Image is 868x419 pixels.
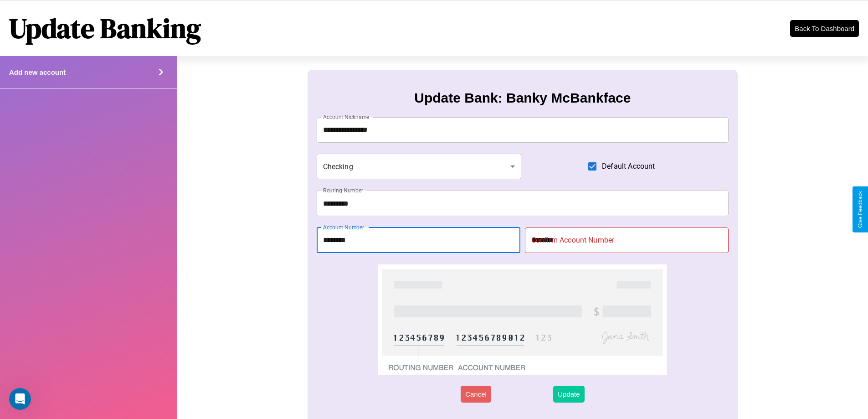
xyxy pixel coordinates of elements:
[414,90,631,106] h3: Update Bank: Banky McBankface
[790,20,859,37] button: Back To Dashboard
[9,388,31,410] iframe: Intercom live chat
[9,68,66,76] h4: Add new account
[378,264,667,375] img: check
[857,191,863,228] div: Give Feedback
[323,113,370,121] label: Account Nickname
[602,161,655,172] span: Default Account
[553,386,584,403] button: Update
[323,223,364,231] label: Account Number
[461,386,491,403] button: Cancel
[9,10,201,47] h1: Update Banking
[323,186,363,194] label: Routing Number
[317,154,522,179] div: Checking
